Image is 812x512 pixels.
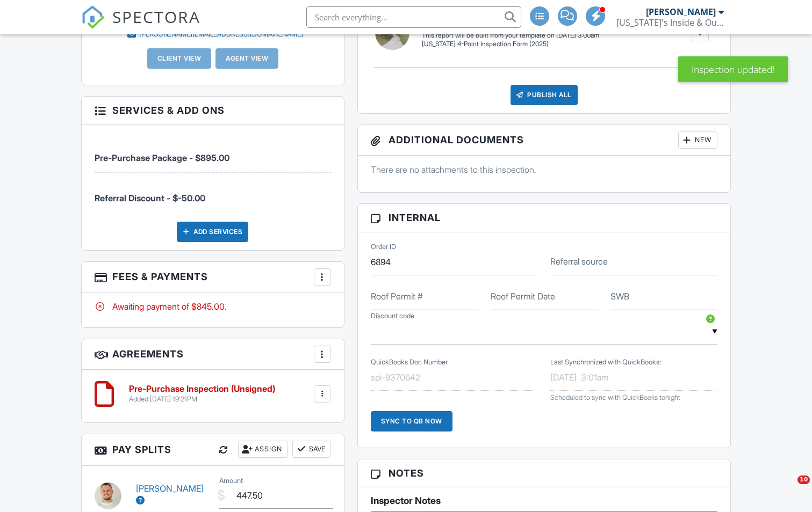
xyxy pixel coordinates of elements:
[550,357,661,367] label: Last Synchronized with QuickBooks:
[550,255,608,267] label: Referral source
[217,486,225,504] div: $
[371,311,414,321] label: Discount code
[219,476,243,486] label: Amount
[491,284,598,310] input: Roof Permit Date
[371,290,423,302] label: Roof Permit #
[129,395,275,404] div: Added [DATE] 19:21PM
[616,17,724,28] div: Florida's Inside & Out Inspections
[81,5,105,29] img: The Best Home Inspection Software - Spectora
[422,31,599,40] div: This report will be built from your template on [DATE] 3:00am
[491,290,555,302] label: Roof Permit Date
[112,5,200,28] span: SPECTORA
[371,284,478,310] input: Roof Permit #
[95,173,331,213] li: Service: Referral Discount
[95,301,331,312] div: Awaiting payment of $845.00.
[82,262,344,292] h3: Fees & Payments
[797,476,810,484] span: 10
[371,242,396,252] label: Order ID
[610,284,717,310] input: SWB
[610,290,629,302] label: SWB
[95,482,121,509] img: capturegk.jpg
[81,14,200,37] a: SPECTORA
[95,193,205,203] span: Referral Discount - $-50.00
[646,6,716,17] div: [PERSON_NAME]
[358,125,730,156] h3: Additional Documents
[371,164,717,175] p: There are no attachments to this inspection.
[511,85,578,105] div: Publish All
[371,357,448,367] label: QuickBooks Doc Number
[82,434,344,466] h3: Pay Splits
[775,476,801,501] iframe: Intercom live chat
[371,411,452,431] div: Sync to QB Now
[550,393,680,401] span: Scheduled to sync with QuickBooks tonight
[422,40,599,49] div: [US_STATE] 4-Point Inspection Form (2025)
[358,459,730,487] h3: Notes
[306,6,521,28] input: Search everything...
[177,222,248,242] div: Add Services
[82,339,344,370] h3: Agreements
[95,152,229,163] span: Pre-Purchase Package - $895.00
[129,384,275,394] h6: Pre-Purchase Inspection (Unsigned)
[238,441,288,458] div: Assign
[129,384,275,403] a: Pre-Purchase Inspection (Unsigned) Added [DATE] 19:21PM
[678,56,788,82] div: Inspection updated!
[678,131,717,149] div: New
[358,204,730,232] h3: Internal
[292,441,331,458] button: Save
[371,495,717,506] h5: Inspector Notes
[95,133,331,173] li: Service: Pre-Purchase Package
[82,97,344,125] h3: Services & Add ons
[136,483,204,506] a: [PERSON_NAME]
